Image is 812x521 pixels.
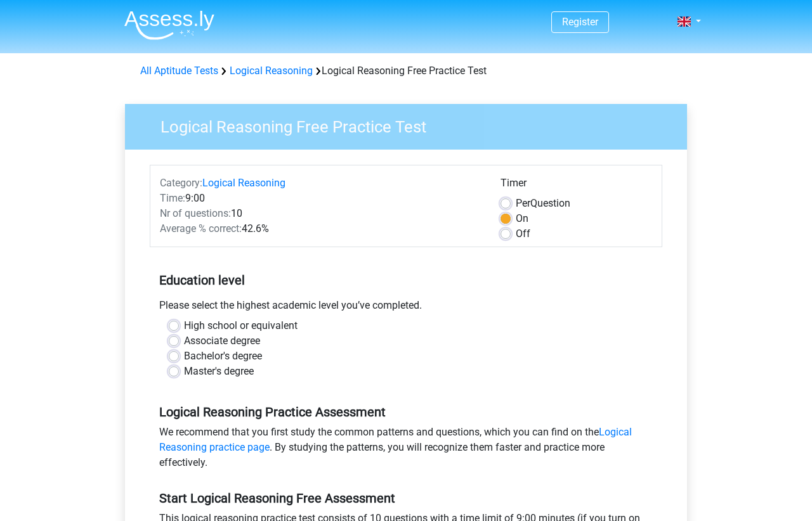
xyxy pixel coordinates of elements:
div: 9:00 [150,191,491,206]
label: Associate degree [184,333,260,349]
div: Logical Reasoning Free Practice Test [135,63,677,79]
label: Question [516,196,570,211]
div: Please select the highest academic level you’ve completed. [150,298,662,318]
span: Nr of questions: [160,207,231,219]
label: Off [516,226,530,241]
label: On [516,211,528,226]
span: Per [516,197,530,209]
a: Register [562,16,598,28]
a: Logical Reasoning [230,65,313,77]
div: We recommend that you first study the common patterns and questions, which you can find on the . ... [150,425,662,475]
div: Timer [501,176,652,196]
span: Category: [160,177,202,189]
a: All Aptitude Tests [140,65,218,77]
h5: Start Logical Reasoning Free Assessment [159,491,653,506]
div: 42.6% [150,221,491,236]
h5: Logical Reasoning Practice Assessment [159,404,653,420]
label: Master's degree [184,364,254,379]
div: 10 [150,206,491,221]
label: Bachelor's degree [184,349,262,364]
span: Time: [160,192,185,204]
h5: Education level [159,267,653,293]
label: High school or equivalent [184,318,298,333]
a: Logical Reasoning [202,177,285,189]
span: Average % correct: [160,222,242,235]
h3: Logical Reasoning Free Practice Test [145,112,678,137]
img: Assessly [124,10,214,40]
